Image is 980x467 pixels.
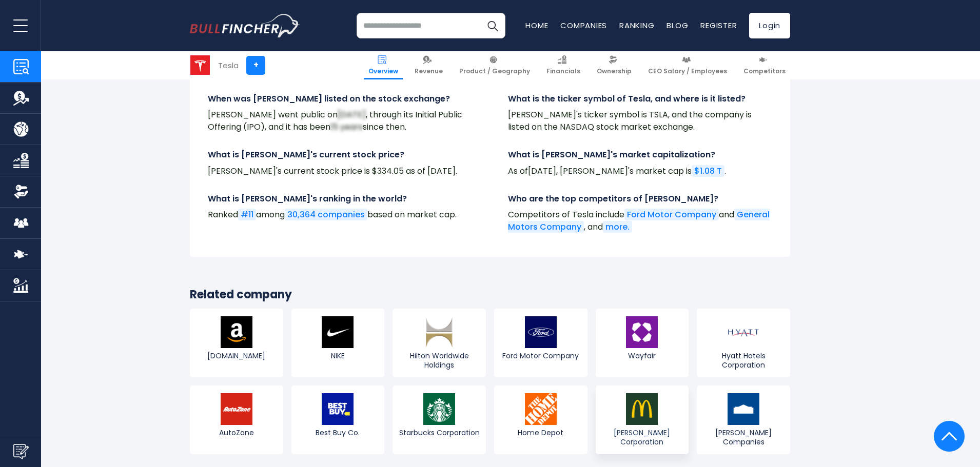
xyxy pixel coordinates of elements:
a: Product / Geography [455,51,535,79]
a: Ranking [619,20,654,31]
h4: What is [PERSON_NAME]'s ranking in the world? [208,193,472,205]
a: Ford Motor Company [624,209,719,220]
div: Tesla [218,59,239,71]
a: Overview [364,51,403,79]
p: [PERSON_NAME] went public on , through its Initial Public Offering (IPO), and it has been since t... [208,109,472,133]
p: [PERSON_NAME]'s current stock price is $334.05 as of [DATE]. [208,165,472,177]
img: F logo [525,316,557,348]
a: Ownership [592,51,636,79]
img: AZO logo [221,393,252,425]
a: [PERSON_NAME] Companies [697,385,790,454]
img: NKE logo [322,316,354,348]
p: As of , [PERSON_NAME]'s market cap is . [508,165,772,177]
span: Product / Geography [459,67,530,75]
button: Search [480,13,505,38]
span: [DATE] [528,165,556,177]
h4: What is [PERSON_NAME]'s market capitalization? [508,149,772,160]
img: MCD logo [626,393,658,425]
img: SBUX logo [423,393,455,425]
span: Home Depot [497,428,585,437]
img: W logo [626,316,658,348]
h3: Related company [190,288,790,302]
span: Starbucks Corporation [395,428,483,437]
a: AutoZone [190,385,283,454]
img: LOW logo [728,393,759,425]
a: General Motors Company [508,209,770,233]
a: #11 [238,209,256,220]
span: Financials [546,67,580,75]
a: Competitors [739,51,790,79]
span: Hyatt Hotels Corporation [699,351,788,370]
span: Competitors [743,67,786,75]
span: Best Buy Co. [294,428,382,437]
a: Starbucks Corporation [393,385,486,454]
a: Hilton Worldwide Holdings [393,309,486,377]
span: NIKE [294,351,382,360]
p: Competitors of Tesla include and , and [508,209,772,233]
a: Companies [560,20,607,31]
a: Financials [542,51,585,79]
a: [DOMAIN_NAME] [190,309,283,377]
h4: What is [PERSON_NAME]'s current stock price? [208,149,472,160]
a: more. [603,221,632,233]
span: $1.08 T [694,165,722,177]
span: Revenue [415,67,443,75]
a: Wayfair [596,309,689,377]
span: CEO Salary / Employees [648,67,727,75]
h4: When was [PERSON_NAME] listed on the stock exchange? [208,93,472,105]
h4: Who are the top competitors of [PERSON_NAME]? [508,193,772,205]
span: AutoZone [192,428,281,437]
a: Go to homepage [190,14,300,37]
a: Hyatt Hotels Corporation [697,309,790,377]
a: $1.08 T [692,165,724,177]
p: [PERSON_NAME]'s ticker symbol is TSLA, and the company is listed on the NASDAQ stock market excha... [508,109,772,133]
a: Register [700,20,737,31]
span: [PERSON_NAME] Companies [699,428,788,446]
a: + [246,56,265,75]
a: [PERSON_NAME] Corporation [596,385,689,454]
img: HD logo [525,393,557,425]
p: Ranked among based on market cap. [208,209,472,221]
img: AMZN logo [221,316,252,348]
a: CEO Salary / Employees [643,51,732,79]
img: BBY logo [322,393,354,425]
h4: What is the ticker symbol of Tesla, and where is it listed? [508,93,772,105]
a: Blog [667,20,688,31]
span: [DATE] [338,109,366,120]
span: Overview [368,67,398,75]
a: Best Buy Co. [291,385,385,454]
a: Ford Motor Company [494,309,587,377]
a: Home Depot [494,385,587,454]
span: Wayfair [598,351,687,360]
img: H logo [728,316,759,348]
span: Ford Motor Company [497,351,585,360]
span: Ownership [597,67,632,75]
a: Revenue [410,51,447,79]
a: 30,364 companies [285,209,367,220]
span: [PERSON_NAME] Corporation [598,428,687,446]
a: NIKE [291,309,385,377]
a: Home [525,20,548,31]
img: TSLA logo [190,55,210,75]
img: Ownership [13,184,29,199]
img: bullfincher logo [190,14,300,37]
span: Hilton Worldwide Holdings [395,351,483,370]
a: Login [749,13,790,38]
img: HLT logo [423,316,455,348]
span: [DOMAIN_NAME] [192,351,281,360]
span: 15 years [330,121,363,133]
